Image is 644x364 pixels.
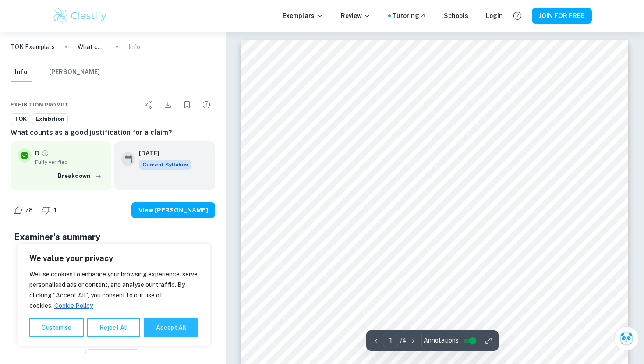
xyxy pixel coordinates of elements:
p: Exemplars [283,11,323,21]
div: Report issue [198,96,215,113]
h5: Examiner's summary [14,230,212,244]
a: Login [486,11,503,21]
button: Help and Feedback [510,8,525,23]
button: Breakdown [56,170,104,183]
button: [PERSON_NAME] [49,63,100,82]
p: What counts as a good justification for a claim? [78,42,106,52]
p: Info [128,42,140,52]
span: Example of past student work. For reference on structure and expectations only. Do not copy. [11,336,215,342]
p: We value your privacy [29,253,198,264]
button: Ask Clai [614,326,639,351]
button: Info [11,63,32,82]
span: Current Syllabus [139,160,191,170]
div: Share [140,96,157,113]
button: Customise [29,318,84,337]
a: Exhibition [32,113,68,124]
a: TOK Exemplars [11,42,55,52]
p: Review [341,11,371,21]
a: Schools [444,11,468,21]
p: We use cookies to enhance your browsing experience, serve personalised ads or content, and analys... [29,269,198,311]
button: Reject All [87,318,140,337]
div: Bookmark [178,96,196,113]
a: Grade fully verified [41,149,49,157]
p: D [35,148,39,158]
p: / 4 [400,336,407,346]
span: Fully verified [35,158,104,166]
h6: What counts as a good justification for a claim? [11,127,215,138]
div: This exemplar is based on the current syllabus. Feel free to refer to it for inspiration/ideas wh... [139,160,191,170]
button: Accept All [144,318,198,337]
span: Exhibition [32,115,67,124]
span: 1 [49,206,61,215]
span: TOK [11,115,30,124]
button: View [PERSON_NAME] [131,202,215,218]
button: JOIN FOR FREE [532,8,592,24]
span: Exhibition Prompt [11,101,68,109]
div: We value your privacy [18,244,210,346]
div: Download [159,96,177,113]
span: 78 [20,206,38,215]
img: Clastify logo [52,7,108,25]
a: Tutoring [393,11,426,21]
span: Annotations [424,336,459,345]
h6: [DATE] [139,148,184,158]
a: Cookie Policy [54,302,93,310]
div: Like [11,203,38,217]
a: TOK [11,113,30,124]
div: Dislike [39,203,61,217]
